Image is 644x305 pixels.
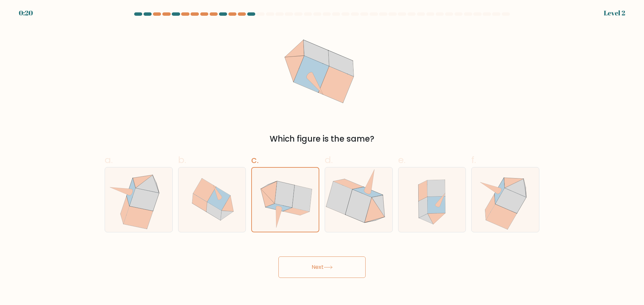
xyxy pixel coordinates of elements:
span: e. [398,153,406,166]
span: d. [325,153,333,166]
button: Next [278,256,366,278]
span: a. [105,153,113,166]
span: f. [471,153,476,166]
div: Level 2 [604,8,625,18]
span: c. [251,153,259,166]
div: Which figure is the same? [109,133,535,145]
span: b. [178,153,186,166]
div: 0:20 [19,8,33,18]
